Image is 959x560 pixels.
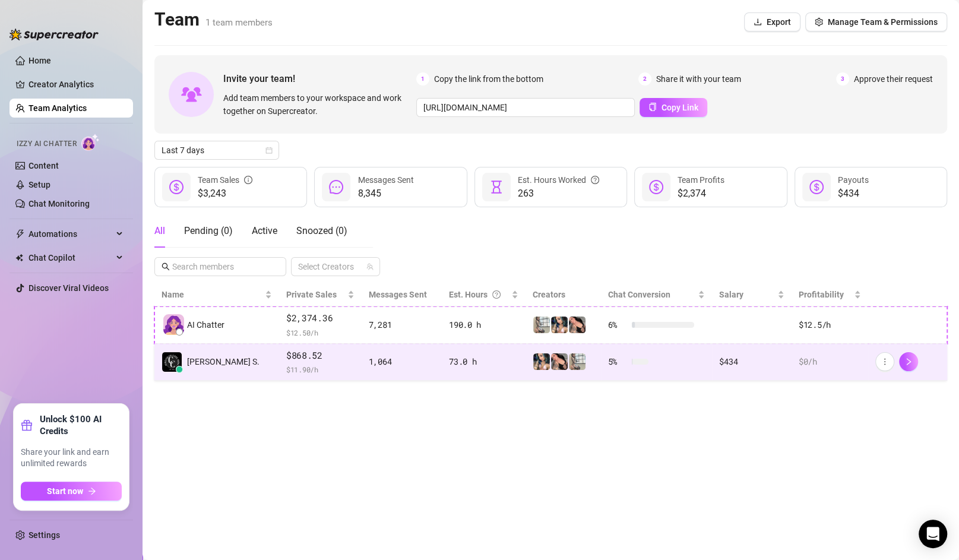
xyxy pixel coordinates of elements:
[184,224,233,238] div: Pending ( 0 )
[17,138,77,150] span: Izzy AI Chatter
[799,355,861,368] div: $0 /h
[919,520,947,548] div: Open Intercom Messenger
[88,487,96,495] span: arrow-right
[369,290,427,299] span: Messages Sent
[449,288,509,301] div: Est. Hours
[15,254,23,262] img: Chat Copilot
[551,317,568,333] img: Dakota
[29,199,90,208] a: Chat Monitoring
[809,180,824,194] span: dollar-circle
[569,317,585,333] img: Bonnie
[449,355,518,368] div: 73.0 h
[286,327,355,338] span: $ 12.50 /h
[366,263,374,270] span: team
[29,103,87,113] a: Team Analytics
[799,318,861,331] div: $12.5 /h
[518,186,599,201] span: 263
[608,355,627,368] span: 5 %
[357,186,413,201] span: 8,345
[369,318,435,331] div: 7,281
[21,419,33,431] span: gift
[21,482,122,501] button: Start nowarrow-right
[47,486,83,496] span: Start now
[162,141,272,159] span: Last 7 days
[678,186,724,201] span: $2,374
[40,413,122,437] strong: Unlock $100 AI Credits
[569,353,585,370] img: Erika
[154,8,273,31] h2: Team
[29,180,50,189] a: Setup
[591,173,599,186] span: question-circle
[286,311,355,325] span: $2,374.36
[754,18,762,26] span: download
[533,317,550,333] img: Erika
[662,103,698,112] span: Copy Link
[187,355,259,368] span: [PERSON_NAME] S.
[449,318,518,331] div: 190.0 h
[656,72,741,86] span: Share it with your team
[767,17,791,27] span: Export
[162,288,262,301] span: Name
[369,355,435,368] div: 1,064
[29,75,124,94] a: Creator Analytics
[719,355,784,368] div: $434
[648,103,657,111] span: copy
[357,175,413,185] span: Messages Sent
[169,180,183,194] span: dollar-circle
[286,349,355,363] span: $868.52
[518,173,599,186] div: Est. Hours Worked
[252,225,277,236] span: Active
[187,318,224,331] span: AI Chatter
[489,180,504,194] span: hourglass
[904,357,913,366] span: right
[805,12,947,31] button: Manage Team & Permissions
[29,161,59,170] a: Content
[223,71,416,86] span: Invite your team!
[854,72,933,86] span: Approve their request
[244,173,252,186] span: info-circle
[172,260,270,273] input: Search members
[533,353,550,370] img: Dakota
[223,91,412,118] span: Add team members to your workspace and work together on Supercreator.
[608,290,670,299] span: Chat Conversion
[881,357,889,366] span: more
[29,224,113,243] span: Automations
[678,175,724,185] span: Team Profits
[744,12,800,31] button: Export
[10,29,99,40] img: logo-BBDzfeDw.svg
[416,72,429,86] span: 1
[526,283,601,306] th: Creators
[29,56,51,65] a: Home
[638,72,651,86] span: 2
[838,175,869,185] span: Payouts
[838,186,869,201] span: $434
[81,134,100,151] img: AI Chatter
[154,283,279,306] th: Name
[205,17,273,28] span: 1 team members
[649,180,663,194] span: dollar-circle
[162,262,170,271] span: search
[21,447,122,470] span: Share your link and earn unlimited rewards
[265,147,273,154] span: calendar
[154,224,165,238] div: All
[29,283,109,293] a: Discover Viral Videos
[828,17,938,27] span: Manage Team & Permissions
[162,352,182,372] img: Landry St.patri…
[815,18,823,26] span: setting
[198,173,252,186] div: Team Sales
[296,225,347,236] span: Snoozed ( 0 )
[434,72,543,86] span: Copy the link from the bottom
[286,363,355,375] span: $ 11.90 /h
[799,290,844,299] span: Profitability
[29,248,113,267] span: Chat Copilot
[608,318,627,331] span: 6 %
[286,290,337,299] span: Private Sales
[836,72,849,86] span: 3
[719,290,743,299] span: Salary
[163,314,184,335] img: izzy-ai-chatter-avatar-DDCN_rTZ.svg
[29,530,60,540] a: Settings
[198,186,252,201] span: $3,243
[15,229,25,239] span: thunderbolt
[329,180,343,194] span: message
[492,288,501,301] span: question-circle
